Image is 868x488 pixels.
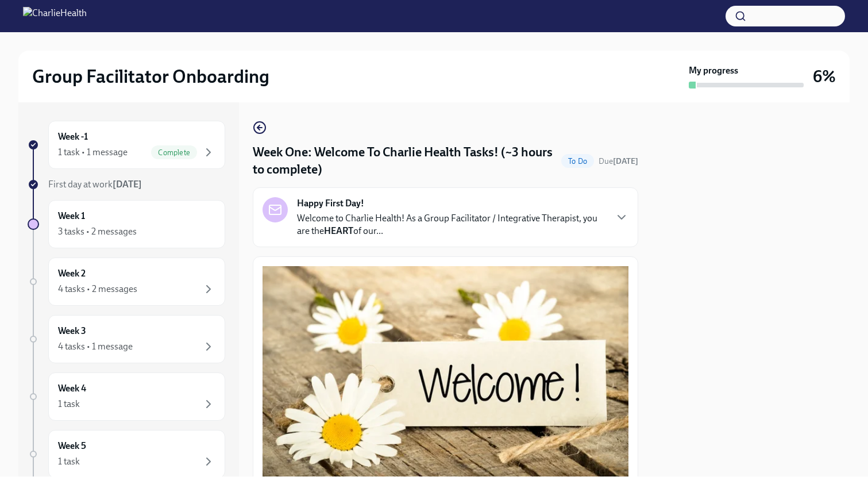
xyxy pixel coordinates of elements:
[58,225,137,238] div: 3 tasks • 2 messages
[58,210,85,222] h6: Week 1
[58,146,128,159] div: 1 task • 1 message
[28,258,225,306] a: Week 24 tasks • 2 messages
[28,200,225,248] a: Week 13 tasks • 2 messages
[28,372,225,421] a: Week 41 task
[28,315,225,363] a: Week 34 tasks • 1 message
[599,156,638,167] span: September 15th, 2025 10:00
[151,148,197,157] span: Complete
[28,430,225,478] a: Week 51 task
[58,382,86,395] h6: Week 4
[324,225,353,236] strong: HEART
[58,130,88,143] h6: Week -1
[58,283,137,295] div: 4 tasks • 2 messages
[813,66,836,87] h3: 6%
[689,64,738,77] strong: My progress
[48,179,142,190] span: First day at work
[58,340,133,353] div: 4 tasks • 1 message
[297,197,364,210] strong: Happy First Day!
[613,156,638,166] strong: [DATE]
[23,7,87,25] img: CharlieHealth
[28,121,225,169] a: Week -11 task • 1 messageComplete
[58,325,86,337] h6: Week 3
[253,144,557,178] h4: Week One: Welcome To Charlie Health Tasks! (~3 hours to complete)
[58,267,86,280] h6: Week 2
[28,178,225,191] a: First day at work[DATE]
[263,266,628,486] button: Zoom image
[561,157,594,166] span: To Do
[113,179,142,190] strong: [DATE]
[58,455,80,468] div: 1 task
[599,156,638,166] span: Due
[58,440,86,452] h6: Week 5
[297,212,605,237] p: Welcome to Charlie Health! As a Group Facilitator / Integrative Therapist, you are the of our...
[58,398,80,410] div: 1 task
[32,65,269,88] h2: Group Facilitator Onboarding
